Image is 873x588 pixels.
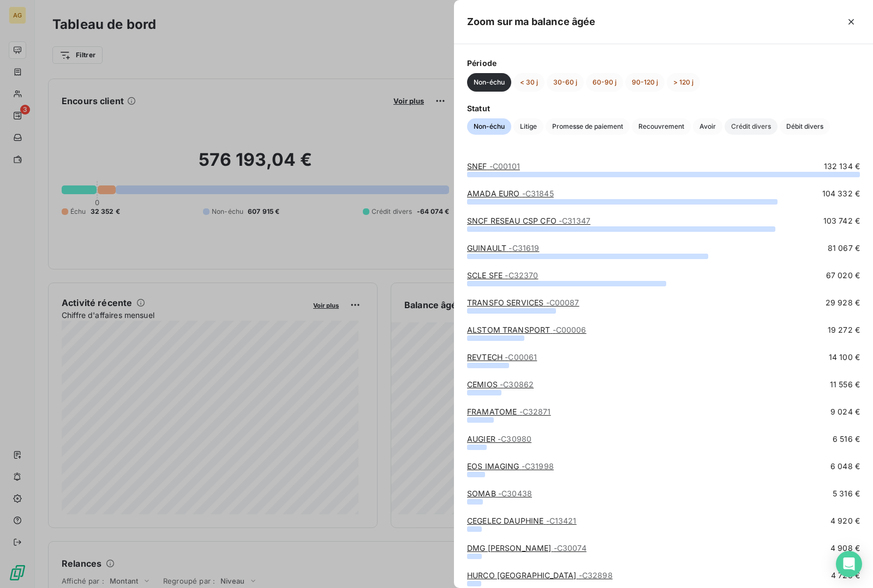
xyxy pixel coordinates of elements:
[667,73,700,92] button: > 120 j
[467,57,860,69] span: Période
[489,161,520,171] span: - C00101
[467,407,551,416] a: FRAMATOME
[509,243,539,253] span: - C31619
[824,161,860,172] span: 132 134 €
[828,325,860,335] span: 19 272 €
[780,118,830,135] button: Débit divers
[586,73,623,92] button: 60-90 j
[467,103,860,114] span: Statut
[467,380,534,389] a: CEMIOS
[823,215,860,226] span: 103 742 €
[830,406,860,417] span: 9 024 €
[505,271,538,280] span: - C32370
[833,434,860,445] span: 6 516 €
[467,161,520,171] a: SNEF
[546,118,630,135] button: Promesse de paiement
[830,461,860,472] span: 6 048 €
[467,118,511,135] button: Non-échu
[467,243,539,253] a: GUINAULT
[625,73,665,92] button: 90-120 j
[836,551,862,577] div: Open Intercom Messenger
[513,118,543,135] button: Litige
[546,516,577,525] span: - C13421
[467,352,537,362] a: REVTECH
[467,461,554,471] a: EOS IMAGING
[554,543,587,553] span: - C30074
[828,243,860,254] span: 81 067 €
[522,189,554,198] span: - C31845
[693,118,722,135] button: Avoir
[500,380,534,389] span: - C30862
[830,543,860,554] span: 4 908 €
[467,14,596,29] h5: Zoom sur ma balance âgée
[826,270,860,281] span: 67 020 €
[467,298,579,307] a: TRANSFO SERVICES
[632,118,691,135] button: Recouvrement
[467,189,554,198] a: AMADA EURO
[559,216,590,225] span: - C31347
[505,352,537,362] span: - C00061
[547,73,584,92] button: 30-60 j
[513,73,545,92] button: < 30 j
[467,325,587,334] a: ALSTOM TRANSPORT
[546,298,579,307] span: - C00087
[467,543,587,553] a: DMG [PERSON_NAME]
[498,489,532,498] span: - C30438
[833,488,860,499] span: 5 316 €
[826,297,860,308] span: 29 928 €
[553,325,587,334] span: - C00006
[498,434,531,443] span: - C30980
[467,73,511,92] button: Non-échu
[829,352,860,363] span: 14 100 €
[725,118,778,135] button: Crédit divers
[519,407,551,416] span: - C32871
[830,379,860,390] span: 11 556 €
[831,570,860,581] span: 4 728 €
[467,489,532,498] a: SOMAB
[467,571,613,580] a: HURCO [GEOGRAPHIC_DATA]
[467,271,538,280] a: SCLE SFE
[522,461,554,471] span: - C31998
[467,216,590,225] a: SNCF RESEAU CSP CFO
[822,188,860,199] span: 104 332 €
[579,571,613,580] span: - C32898
[830,515,860,526] span: 4 920 €
[467,516,577,525] a: CEGELEC DAUPHINE
[467,434,531,443] a: AUGIER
